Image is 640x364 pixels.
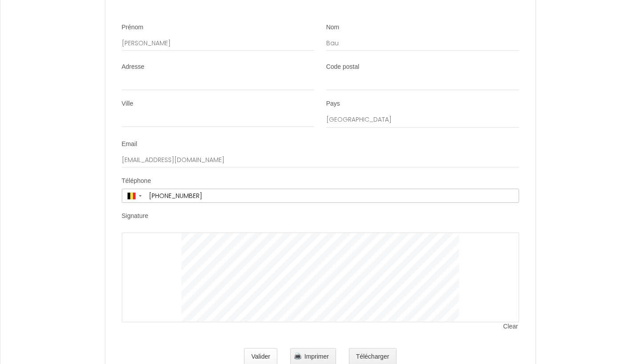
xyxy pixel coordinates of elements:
[122,63,144,71] label: Adresse
[122,177,151,186] label: Téléphone
[503,322,519,331] span: Clear
[146,189,519,202] input: +32 470 12 34 56
[122,140,137,149] label: Email
[326,23,340,32] label: Nom
[294,352,301,360] img: printer.png
[122,23,144,32] label: Prénom
[602,324,633,357] iframe: Chat
[304,353,329,360] span: Imprimer
[326,63,360,71] label: Code postal
[122,212,148,221] label: Signature
[122,99,133,108] label: Ville
[326,99,340,108] label: Pays
[138,194,143,198] span: ▼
